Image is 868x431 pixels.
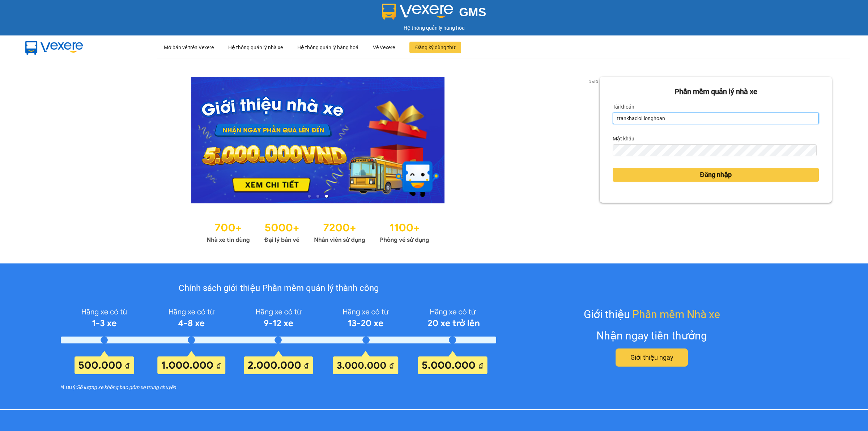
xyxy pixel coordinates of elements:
[2,24,866,32] div: Hệ thống quản lý hàng hóa
[459,5,486,19] span: GMS
[373,36,395,59] div: Về Vexere
[207,218,429,245] img: Statistics.png
[590,77,600,203] button: next slide / item
[382,11,486,17] a: GMS
[700,170,732,180] span: Đăng nhập
[308,195,311,198] li: slide item 1
[77,383,176,391] i: Số lượng xe không bao gồm xe trung chuyển
[415,43,455,51] span: Đăng ký dùng thử
[613,113,819,124] input: Tài khoản
[587,77,600,86] p: 3 of 3
[630,352,673,363] span: Giới thiệu ngay
[613,144,817,156] input: Mật khẩu
[325,195,328,198] li: slide item 3
[228,36,283,59] div: Hệ thống quản lý nhà xe
[584,306,720,323] div: Giới thiệu
[613,86,819,97] div: Phần mềm quản lý nhà xe
[18,35,90,59] img: mbUUG5Q.png
[596,327,707,344] div: Nhận ngay tiền thưởng
[616,348,688,367] button: Giới thiệu ngay
[297,36,358,59] div: Hệ thống quản lý hàng hoá
[36,77,46,203] button: previous slide / item
[409,42,461,53] button: Đăng ký dùng thử
[164,36,214,59] div: Mở bán vé trên Vexere
[61,282,496,295] div: Chính sách giới thiệu Phần mềm quản lý thành công
[613,133,634,144] label: Mật khẩu
[382,4,454,20] img: logo 2
[613,168,819,182] button: Đăng nhập
[61,304,496,374] img: policy-intruduce-detail.png
[61,383,496,391] div: *Lưu ý:
[632,306,720,323] span: Phần mềm Nhà xe
[316,195,319,198] li: slide item 2
[613,101,634,113] label: Tài khoản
